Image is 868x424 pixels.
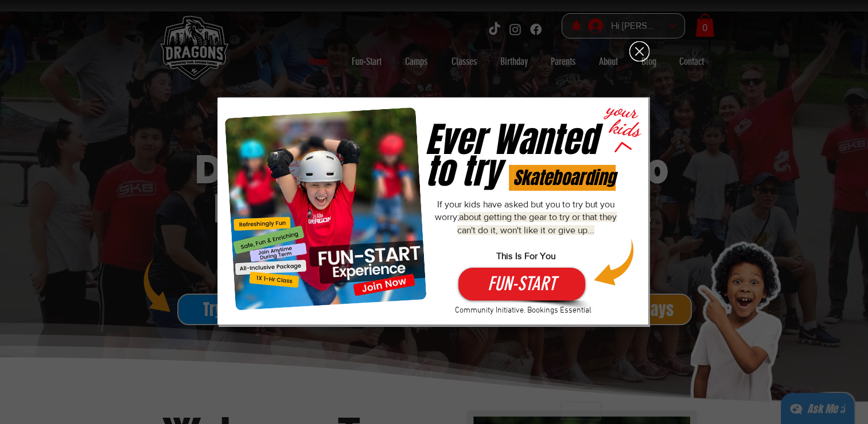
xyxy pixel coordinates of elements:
button: FUN-START [458,268,585,300]
span: Skateboarding [513,165,616,191]
span: FUN-START [488,271,556,297]
div: Back to site [629,41,649,61]
span: Ever Wanted to try [425,114,597,197]
span: If your kids have asked but you to try but you worry; [435,199,617,261]
span: This Is For You [496,251,555,261]
span: Community Initiative. Bookings Essential [455,306,591,315]
span: your kids [602,96,644,142]
span: about getting the gear to try or that they can't do it, won't like it or give up... [457,212,617,234]
img: FUN-START.png [224,107,426,311]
